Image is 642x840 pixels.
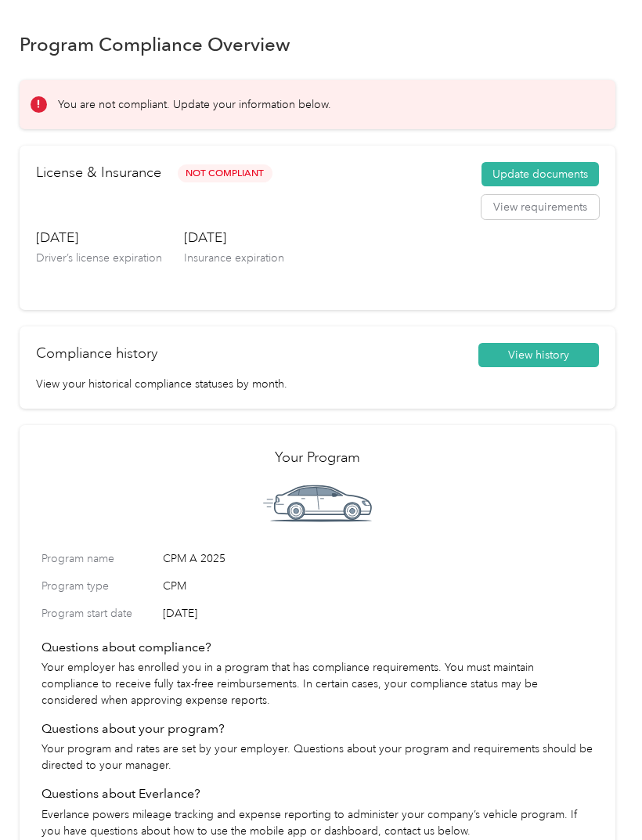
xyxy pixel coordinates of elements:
[478,343,599,368] button: View history
[58,96,331,113] p: You are not compliant. Update your information below.
[41,447,593,468] h2: Your Program
[41,659,593,708] p: Your employer has enrolled you in a program that has compliance requirements. You must maintain c...
[184,250,284,266] p: Insurance expiration
[41,719,593,738] h4: Questions about your program?
[41,550,157,567] label: Program name
[178,164,272,182] span: Not Compliant
[554,752,642,840] iframe: Everlance-gr Chat Button Frame
[20,36,290,52] h1: Program Compliance Overview
[36,376,599,392] p: View your historical compliance statuses by month.
[36,250,162,266] p: Driver’s license expiration
[163,605,593,622] span: [DATE]
[184,228,284,247] h3: [DATE]
[41,784,593,803] h4: Questions about Everlance?
[36,228,162,247] h3: [DATE]
[41,605,157,622] label: Program start date
[481,195,599,220] button: View requirements
[36,343,157,364] h2: Compliance history
[41,741,593,773] p: Your program and rates are set by your employer. Questions about your program and requirements sh...
[41,578,157,594] label: Program type
[36,162,161,183] h2: License & Insurance
[41,806,593,839] p: Everlance powers mileage tracking and expense reporting to administer your company’s vehicle prog...
[163,578,593,594] span: CPM
[163,550,593,567] span: CPM A 2025
[481,162,599,187] button: Update documents
[41,638,593,657] h4: Questions about compliance?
